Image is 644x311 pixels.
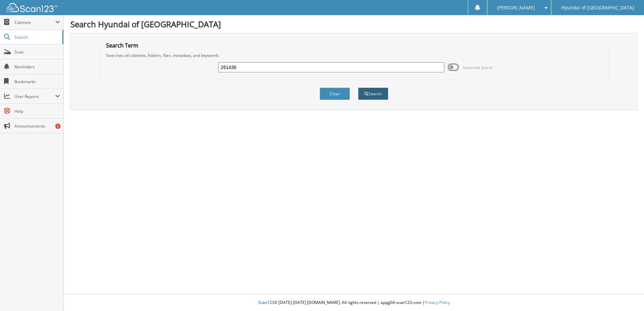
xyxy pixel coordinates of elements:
[14,123,60,129] span: Announcements
[425,300,450,305] a: Privacy Policy
[14,94,55,99] span: User Reports
[14,108,60,114] span: Help
[64,295,644,311] div: © [DATE]-[DATE] [DOMAIN_NAME]. All rights reserved | appg04-scan123-com |
[103,42,142,49] legend: Search Term
[55,124,61,129] div: 1
[561,6,634,10] span: Hyundai of [GEOGRAPHIC_DATA]
[14,34,59,40] span: Search
[610,279,644,311] iframe: Chat Widget
[14,79,60,84] span: Bookmarks
[14,64,60,70] span: Reminders
[14,20,55,25] span: Cabinets
[463,65,493,70] span: Advanced Search
[14,49,60,55] span: Scan
[7,3,57,12] img: scan123-logo-white.svg
[358,88,388,100] button: Search
[497,6,535,10] span: [PERSON_NAME]
[258,300,274,305] span: Scan123
[70,19,637,30] h1: Search Hyundai of [GEOGRAPHIC_DATA]
[320,88,350,100] button: Clear
[103,53,605,58] div: Searches all cabinets, folders, files, metadata, and keywords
